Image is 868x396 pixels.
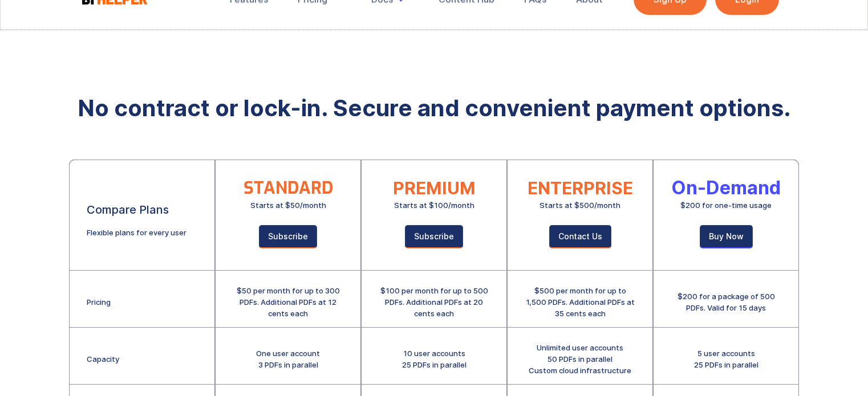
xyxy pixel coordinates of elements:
div: Unlimited user accounts 50 PDFs in parallel Custom cloud infrastructure [529,342,631,376]
a: Buy Now [700,225,753,248]
div: STANDARD [244,182,333,194]
div: One user account 3 PDFs in parallel [256,348,320,370]
div: Flexible plans for every user [87,227,186,238]
div: $100 per month for up to 500 PDFs. Additional PDFs at 20 cents each [379,285,489,319]
div: Starts at $500/month [540,199,620,211]
a: Subscribe [259,225,317,248]
div: On-Demand [671,182,781,194]
div: $50 per month for up to 300 PDFs. Additional PDFs at 12 cents each [233,285,343,319]
a: Subscribe [405,225,463,248]
div: Compare Plans [87,204,169,215]
div: ENTERPRISE [528,182,633,194]
div: Starts at $100/month [394,199,474,211]
div: 5 user accounts 25 PDFs in parallel [694,348,759,370]
div: Pricing [87,296,111,308]
strong: No contract or lock-in. Secure and convenient payment options. [78,94,791,122]
a: Contact Us [549,225,611,248]
div: 10 user accounts 25 PDFs in parallel [402,348,467,370]
div: Starts at $50/month [250,199,326,211]
div: $200 for one-time usage [680,199,772,211]
div: $500 per month for up to 1,500 PDFs. Additional PDFs at 35 cents each [525,285,635,319]
div: Capacity [87,353,119,365]
div: $200 for a package of 500 PDFs. Valid for 15 days [671,291,781,313]
div: PREMIUM [393,182,476,194]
